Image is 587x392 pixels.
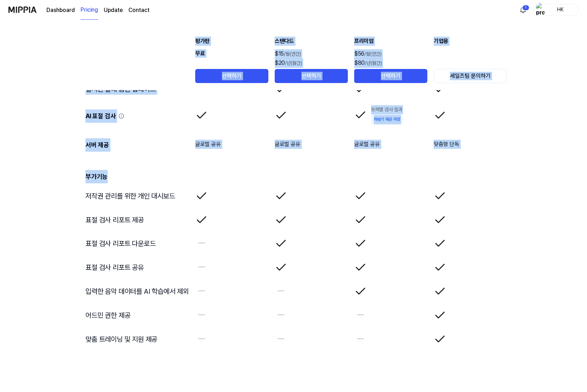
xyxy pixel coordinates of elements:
[522,5,529,11] div: 1
[285,60,302,66] span: /년(월간)
[80,159,507,184] td: 부가기능
[434,72,507,79] a: 세일즈팀 문의하기
[104,6,123,14] a: Update
[364,51,381,57] span: /월(연간)
[519,6,527,14] img: 알림
[85,138,189,152] div: 서버 제공
[517,4,529,15] button: 알림1
[128,6,149,14] a: Contact
[275,69,348,83] button: 선택하기
[434,37,507,46] div: 기업용
[365,60,382,66] span: /년(월간)
[354,49,427,59] div: $56
[371,105,403,114] div: 트랙별 검사 결과
[284,51,301,57] span: /월(연간)
[80,184,189,208] td: 저작권 관리를 위한 개인 대시보드
[371,114,403,125] div: 하반기 제공 예정
[354,69,427,83] button: 선택하기
[547,6,574,13] div: HK
[354,130,428,159] td: 글로벌 공유
[354,58,427,68] div: $80
[80,232,189,256] td: 표절 검사 리포트 다운로드
[195,130,269,159] td: 글로벌 공유
[195,37,268,46] div: 평가판
[85,109,189,123] div: AI 표절 검사
[434,69,507,83] button: 세일즈팀 문의하기
[275,49,348,59] div: $15
[80,255,189,279] td: 표절 검사 리포트 공유
[536,3,544,17] img: profile
[80,303,189,327] td: 어드민 권한 제공
[433,130,507,159] td: 맞춤형 단독
[275,37,348,46] div: 스탠다드
[46,6,75,14] a: Dashboard
[354,37,427,46] div: 프리미엄
[275,58,348,68] div: $20
[534,4,579,16] button: profileHK
[80,327,189,351] td: 맞춤 트레이닝 및 지원 제공
[195,69,268,83] button: 선택하기
[80,279,189,303] td: 입력한 음악 데이터를 AI 학습에서 제외
[80,208,189,232] td: 표절 검사 리포트 제공
[81,0,98,20] a: Pricing
[195,49,268,69] div: 무료
[274,130,348,159] td: 글로벌 공유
